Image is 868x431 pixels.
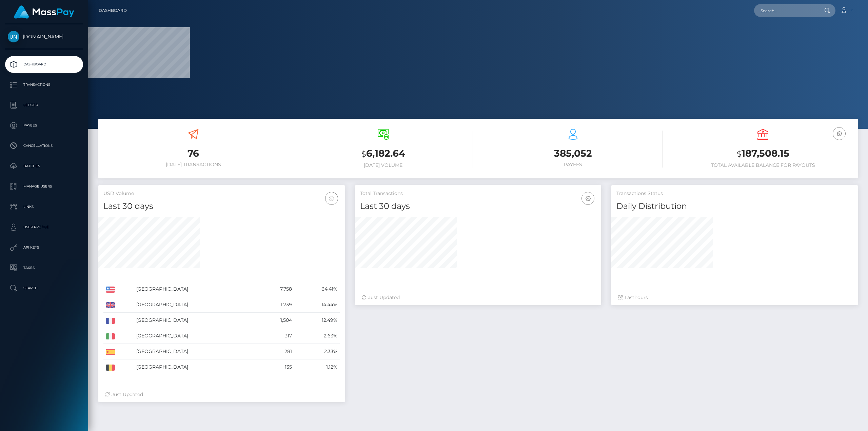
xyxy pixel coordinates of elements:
[8,202,80,212] p: Links
[294,344,340,359] td: 2.33%
[754,4,818,17] input: Search...
[5,34,83,40] span: [DOMAIN_NAME]
[294,328,340,344] td: 2.63%
[258,359,294,375] td: 135
[8,161,80,171] p: Batches
[360,200,596,212] h4: Last 30 days
[362,294,595,301] div: Just Updated
[483,162,663,168] h6: Payees
[258,328,294,344] td: 317
[8,100,80,110] p: Ledger
[8,59,80,70] p: Dashboard
[134,313,258,328] td: [GEOGRAPHIC_DATA]
[258,281,294,297] td: 7,758
[103,147,283,160] h3: 76
[134,328,258,344] td: [GEOGRAPHIC_DATA]
[5,178,83,195] a: Manage Users
[8,181,80,192] p: Manage Users
[14,5,74,19] img: MassPay Logo
[8,263,80,273] p: Taxes
[673,147,853,161] h3: 187,508.15
[134,297,258,313] td: [GEOGRAPHIC_DATA]
[103,200,340,212] h4: Last 30 days
[5,239,83,256] a: API Keys
[106,349,115,355] img: ES.png
[106,318,115,324] img: FR.png
[294,281,340,297] td: 64.41%
[616,190,853,197] h5: Transactions Status
[293,162,473,168] h6: [DATE] Volume
[8,283,80,293] p: Search
[258,344,294,359] td: 281
[360,190,596,197] h5: Total Transactions
[106,287,115,293] img: US.png
[8,242,80,253] p: API Keys
[673,162,853,168] h6: Total Available Balance for Payouts
[105,391,338,398] div: Just Updated
[5,158,83,175] a: Batches
[103,162,283,168] h6: [DATE] Transactions
[134,281,258,297] td: [GEOGRAPHIC_DATA]
[5,97,83,114] a: Ledger
[106,302,115,308] img: GB.png
[258,313,294,328] td: 1,504
[737,149,742,159] small: $
[8,222,80,232] p: User Profile
[134,344,258,359] td: [GEOGRAPHIC_DATA]
[5,117,83,134] a: Payees
[293,147,473,161] h3: 6,182.64
[5,280,83,297] a: Search
[618,294,851,301] div: Last hours
[8,31,19,42] img: Unlockt.me
[99,3,127,18] a: Dashboard
[294,297,340,313] td: 14.44%
[294,313,340,328] td: 12.49%
[5,137,83,154] a: Cancellations
[483,147,663,160] h3: 385,052
[103,190,340,197] h5: USD Volume
[134,359,258,375] td: [GEOGRAPHIC_DATA]
[5,259,83,276] a: Taxes
[5,198,83,215] a: Links
[5,56,83,73] a: Dashboard
[361,149,366,159] small: $
[5,76,83,93] a: Transactions
[258,297,294,313] td: 1,739
[8,141,80,151] p: Cancellations
[8,120,80,131] p: Payees
[8,80,80,90] p: Transactions
[106,333,115,339] img: IT.png
[106,365,115,371] img: BE.png
[5,219,83,236] a: User Profile
[294,359,340,375] td: 1.12%
[616,200,853,212] h4: Daily Distribution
